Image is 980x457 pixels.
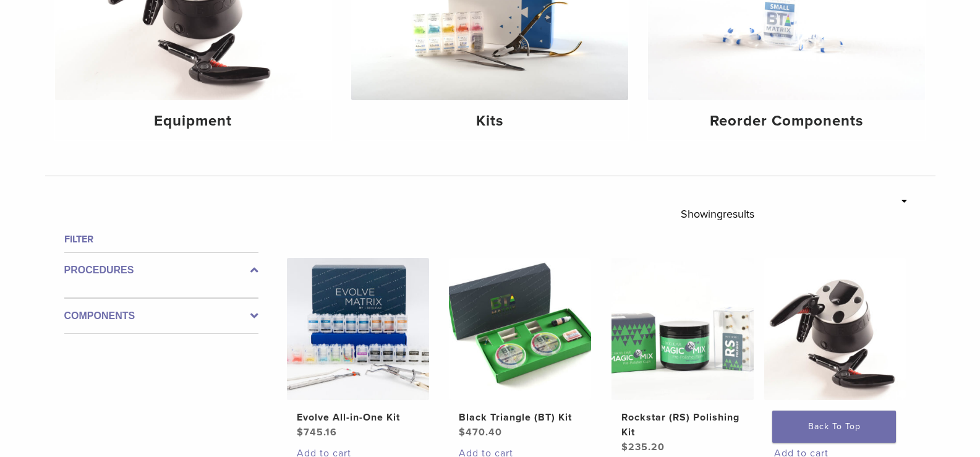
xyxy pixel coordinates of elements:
[448,258,592,440] a: Black Triangle (BT) KitBlack Triangle (BT) Kit $470.40
[621,410,744,440] h2: Rockstar (RS) Polishing Kit
[621,441,665,453] bdi: 235.20
[611,258,754,400] img: Rockstar (RS) Polishing Kit
[65,110,322,132] h4: Equipment
[611,258,755,455] a: Rockstar (RS) Polishing KitRockstar (RS) Polishing Kit $235.20
[297,410,419,425] h2: Evolve All-in-One Kit
[772,411,896,443] a: Back To Top
[621,441,628,453] span: $
[361,110,618,132] h4: Kits
[459,410,581,425] h2: Black Triangle (BT) Kit
[287,258,429,400] img: Evolve All-in-One Kit
[764,258,906,400] img: HeatSync Kit
[459,426,502,438] bdi: 470.40
[64,263,258,278] label: Procedures
[64,309,258,323] label: Components
[64,232,258,247] h4: Filter
[297,426,304,438] span: $
[764,258,908,440] a: HeatSync KitHeatSync Kit $1,041.70
[658,110,915,132] h4: Reorder Components
[681,201,754,227] p: Showing results
[297,426,337,438] bdi: 745.16
[286,258,430,440] a: Evolve All-in-One KitEvolve All-in-One Kit $745.16
[459,426,466,438] span: $
[449,258,591,400] img: Black Triangle (BT) Kit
